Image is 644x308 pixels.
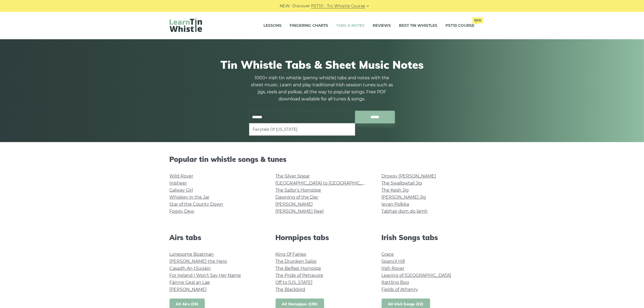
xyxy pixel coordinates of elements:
a: Lessons [264,19,282,32]
a: Fáinne Geal an Lae [170,280,210,285]
li: Fairytale Of [US_STATE] [253,126,352,133]
a: Rattling Bog [382,280,409,285]
a: Grace [382,252,394,257]
p: 1000+ Irish tin whistle (penny whistle) tabs and notes with the sheet music. Learn and play tradi... [249,74,395,103]
a: Whiskey in the Jar [170,195,210,200]
a: Lonesome Boatman [170,252,214,257]
a: The Silver Spear [276,173,310,179]
a: The Pride of Petravore [276,273,323,278]
a: The Blackbird [276,287,305,292]
span: New [472,17,483,23]
a: PST10 CourseNew [446,19,475,32]
a: [PERSON_NAME] the Hero [170,259,227,264]
h2: Airs tabs [170,233,263,242]
img: LearnTinWhistle.com [170,18,202,32]
a: Irish Rover [382,266,405,271]
a: Best Tin Whistles [399,19,438,32]
a: For Ireland I Won’t Say Her Name [170,273,241,278]
a: The Belfast Hornpipe [276,266,321,271]
a: Spancil Hill [382,259,405,264]
a: Casadh An tSúgáin [170,266,211,271]
a: The Sailor’s Hornpipe [276,188,321,193]
a: [PERSON_NAME] Reel [276,209,324,214]
a: Leaving of [GEOGRAPHIC_DATA] [382,273,451,278]
a: Fields of Athenry [382,287,418,292]
a: Star of the County Down [170,202,223,207]
a: King Of Fairies [276,252,306,257]
a: Galway Girl [170,188,193,193]
a: Dawning of the Day [276,195,319,200]
a: The Drunken Sailor [276,259,317,264]
h2: Irish Songs tabs [382,233,475,242]
a: The Kesh Jig [382,188,409,193]
h2: Hornpipes tabs [276,233,369,242]
a: Wild Rover [170,173,193,179]
a: [PERSON_NAME] [170,287,207,292]
a: Ievan Polkka [382,202,409,207]
a: Reviews [373,19,391,32]
a: Fingering Charts [290,19,328,32]
h2: Popular tin whistle songs & tunes [170,155,475,163]
a: Tabhair dom do lámh [382,209,428,214]
a: [PERSON_NAME] Jig [382,195,426,200]
a: [PERSON_NAME] [276,202,313,207]
a: [GEOGRAPHIC_DATA] to [GEOGRAPHIC_DATA] [276,181,375,186]
a: Foggy Dew [170,209,194,214]
a: Inisheer [170,181,187,186]
a: Drowsy [PERSON_NAME] [382,173,436,179]
a: The Swallowtail Jig [382,181,422,186]
h1: Tin Whistle Tabs & Sheet Music Notes [170,58,475,71]
a: Tabs & Notes [336,19,365,32]
a: Off to [US_STATE] [276,280,313,285]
